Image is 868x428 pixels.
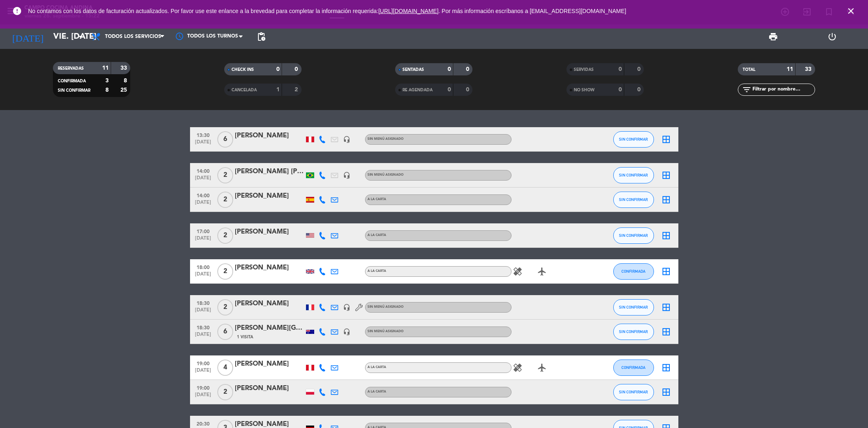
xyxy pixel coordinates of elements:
[193,271,213,281] span: [DATE]
[193,226,213,236] span: 17:00
[193,307,213,317] span: [DATE]
[661,302,671,312] i: border_all
[367,269,386,273] span: A la carta
[76,32,85,42] i: arrow_drop_down
[217,167,233,183] span: 2
[102,65,109,71] strong: 11
[378,8,439,14] a: [URL][DOMAIN_NAME]
[235,383,304,394] div: [PERSON_NAME]
[846,6,856,16] i: close
[513,267,523,276] i: healing
[235,166,304,177] div: [PERSON_NAME] [PERSON_NAME]
[367,330,404,333] span: Sin menú asignado
[661,195,671,205] i: border_all
[28,8,626,14] span: No contamos con los datos de facturación actualizados. Por favor use este enlance a la brevedad p...
[537,363,547,373] i: airplanemode_active
[621,269,645,274] span: CONFIRMADA
[661,231,671,240] i: border_all
[235,227,304,237] div: [PERSON_NAME]
[613,324,654,340] button: SIN CONFIRMAR
[193,419,213,428] span: 20:30
[619,305,648,309] span: SIN CONFIRMAR
[235,191,304,201] div: [PERSON_NAME]
[105,78,109,84] strong: 3
[193,368,213,377] span: [DATE]
[613,263,654,280] button: CONFIRMADA
[827,32,837,42] i: power_settings_new
[619,197,648,202] span: SIN CONFIRMAR
[343,328,350,335] i: headset_mic
[613,299,654,315] button: SIN CONFIRMAR
[193,200,213,209] span: [DATE]
[295,66,300,72] strong: 0
[217,192,233,208] span: 2
[439,8,626,14] a: . Por más información escríbanos a [EMAIL_ADDRESS][DOMAIN_NAME]
[343,136,350,143] i: headset_mic
[621,365,645,370] span: CONFIRMADA
[367,390,386,393] span: A la carta
[742,85,752,95] i: filter_list
[12,6,22,16] i: error
[613,192,654,208] button: SIN CONFIRMAR
[448,87,451,93] strong: 0
[193,332,213,341] span: [DATE]
[513,363,523,373] i: healing
[367,366,386,369] span: A la carta
[661,135,671,144] i: border_all
[619,66,622,72] strong: 0
[217,360,233,376] span: 4
[105,34,161,40] span: Todos los servicios
[217,227,233,244] span: 2
[217,131,233,148] span: 6
[661,267,671,276] i: border_all
[256,32,266,42] span: pending_actions
[193,262,213,271] span: 18:00
[105,87,109,93] strong: 8
[193,392,213,402] span: [DATE]
[58,88,90,93] span: SIN CONFIRMAR
[613,167,654,183] button: SIN CONFIRMAR
[217,324,233,340] span: 6
[193,236,213,245] span: [DATE]
[367,137,404,141] span: Sin menú asignado
[217,263,233,280] span: 2
[613,384,654,400] button: SIN CONFIRMAR
[217,299,233,315] span: 2
[661,387,671,397] i: border_all
[448,66,451,72] strong: 0
[193,190,213,200] span: 14:00
[58,66,84,71] span: RESERVADAS
[619,233,648,238] span: SIN CONFIRMAR
[193,130,213,139] span: 13:30
[619,137,648,141] span: SIN CONFIRMAR
[661,327,671,337] i: border_all
[802,24,862,49] div: LOG OUT
[120,87,129,93] strong: 25
[367,305,404,309] span: Sin menú asignado
[537,267,547,276] i: airplanemode_active
[613,131,654,148] button: SIN CONFIRMAR
[367,198,386,201] span: A la carta
[619,390,648,394] span: SIN CONFIRMAR
[343,172,350,179] i: headset_mic
[193,175,213,185] span: [DATE]
[743,68,755,72] span: TOTAL
[402,88,433,92] span: RE AGENDADA
[367,234,386,237] span: A la carta
[661,363,671,373] i: border_all
[619,329,648,334] span: SIN CONFIRMAR
[276,66,280,72] strong: 0
[574,88,595,92] span: NO SHOW
[235,359,304,369] div: [PERSON_NAME]
[193,358,213,368] span: 19:00
[805,66,813,72] strong: 33
[235,323,304,333] div: [PERSON_NAME][GEOGRAPHIC_DATA]
[193,322,213,332] span: 18:30
[613,227,654,244] button: SIN CONFIRMAR
[120,65,129,71] strong: 33
[276,87,280,93] strong: 1
[237,334,253,340] span: 1 Visita
[193,383,213,392] span: 19:00
[124,78,129,84] strong: 8
[574,68,594,72] span: SERVIDAS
